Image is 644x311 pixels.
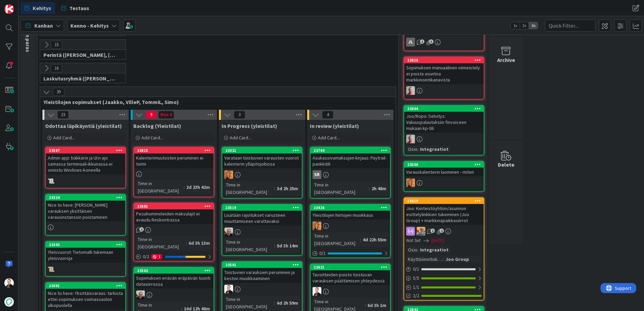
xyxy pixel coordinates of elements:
span: 16 [51,64,62,72]
img: VP [4,278,14,288]
div: Varauskalenterin luominen - miten [404,168,484,176]
div: 23587 [49,148,125,153]
div: 23500 [404,162,484,168]
span: : [186,239,187,247]
div: 2d 23h 42m [185,183,212,191]
div: Joo Group [444,255,471,263]
span: 1 [430,229,435,233]
span: In Progress (yleistilat) [222,123,277,129]
span: In review (yleistilat) [310,123,359,129]
span: Yleistilojen sopimukset (Jaakko, VilleP, TommiL, Simo) [43,99,387,105]
div: 6d 2h 59m [275,299,300,307]
div: 22764Asukassivumaksujen kirjaus: Paytrail-pankkitili [311,147,390,168]
span: 3 [234,111,245,119]
div: Integraatiot [418,145,450,153]
img: JH [136,290,145,299]
div: 23501Toistuvien varauksien peruminen ja keston muokkaaminen [222,262,302,283]
img: JH [224,228,233,236]
img: BN [417,227,425,236]
div: Asukassivumaksujen kirjaus: Paytrail-pankkitili [311,153,390,168]
div: Max 6 [160,113,172,116]
div: 22342Yleisvuorot: Tietomalli tukemaan yleisvuoroja [46,242,125,263]
span: Support [14,1,31,9]
span: 9 [146,111,157,119]
div: Tavoitteiden poisto toistuvan varauksen päättämisen yhteydessä [311,270,390,285]
div: Time in [GEOGRAPHIC_DATA] [224,238,274,253]
div: 23815Kalenterimuutosten peruminen ei toimi [134,147,214,168]
div: JL [406,38,415,46]
span: Kanban [34,22,53,30]
div: Lisätään rajoitukset varusteen muuttamiseen varattavaksi [222,211,302,226]
img: avatar [4,297,14,307]
span: 2/2 [413,292,419,299]
img: Visit kanbanzone.com [4,4,14,14]
div: 2h 48m [370,185,388,192]
span: 0 / 1 [319,250,326,257]
div: 23562 [137,268,214,273]
div: 22342 [46,242,125,248]
div: 23426 [314,205,390,210]
img: HJ [406,135,415,143]
span: 1 [440,229,444,233]
div: Integraatiot [418,246,450,253]
div: 5/5 [404,274,484,282]
span: 39 [53,88,64,96]
div: 23091 [49,283,125,288]
div: VP [311,287,390,296]
div: 23681Pesuhommeleiden maksulajit ei avaudu Reskontrassa [134,203,214,224]
span: Testaus [69,4,89,12]
img: HJ [406,86,415,95]
div: Nice to have: Yksittäisvaraus: tarkista ettei sopimuksen voimassaolon ulkopuolella [46,289,125,310]
span: 1 / 1 [413,284,419,291]
span: Backlog (Yleistilat) [133,123,181,129]
div: 23500Varauskalenterin luominen - miten [404,162,484,176]
span: 5 / 5 [413,275,419,282]
div: 6d 3h 1m [366,302,388,309]
div: 5d 3h 14m [275,242,300,249]
span: : [360,236,361,243]
div: 23562 [134,268,214,274]
span: 3 [429,39,433,44]
div: Sopimuksen eriävän eräpäivän tuonti datasiirrossa [134,274,214,288]
div: Joo: Kiinteistöyhtiön/asunnon esittelylinkkien tukeminen (Joo Group) + markkinapaikkasiirrot [404,204,484,225]
input: Quick Filter... [545,20,595,32]
span: : [443,255,444,263]
div: 22621 [311,264,390,270]
span: Add Card... [53,135,75,141]
span: 1 [420,39,424,44]
div: Sopimuksen manuaalinen viimeistely ei poista asuntoa markkinointikanavista [404,63,484,84]
div: HJ [404,86,484,95]
div: 23091Nice to have: Yksittäisvaraus: tarkista ettei sopimuksen voimassaolon ulkopuolella [46,283,125,310]
div: VP [222,285,302,293]
img: TL [313,221,321,230]
div: Yleisvuorot: Tietomalli tukemaan yleisvuoroja [46,248,125,263]
div: 0/1 [404,265,484,273]
div: 23519Lisätään rajoitukset varusteen muuttamiseen varattavaksi [222,205,302,226]
a: Testaus [57,2,93,14]
span: : [274,242,275,249]
div: 22621 [314,265,390,270]
div: BN [404,227,484,236]
div: Time in [GEOGRAPHIC_DATA] [224,296,274,310]
div: Time in [GEOGRAPHIC_DATA] [136,180,184,195]
div: 0/21 [134,252,214,261]
div: 22764 [314,148,390,153]
div: Time in [GEOGRAPHIC_DATA] [313,181,369,196]
span: : [274,299,275,307]
div: 23091 [46,283,125,289]
div: Delete [498,161,514,169]
span: Kehitys [33,4,51,12]
div: 23519 [225,205,302,210]
div: SR [313,170,321,179]
div: Yleistilojen hintojen muokkaus [311,211,390,219]
span: : [365,302,366,309]
span: Add Card... [141,135,163,141]
span: 1x [511,22,520,29]
div: 23426Yleistilojen hintojen muokkaus [311,205,390,219]
div: 6d 3h 13m [187,239,212,247]
span: : [417,246,418,253]
div: Pesuhommeleiden maksulajit ei avaudu Reskontrassa [134,209,214,224]
span: Add Card... [318,135,340,141]
div: 23501 [222,262,302,268]
span: Odottaa läpikäyntiä (yleistilat) [45,123,122,129]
